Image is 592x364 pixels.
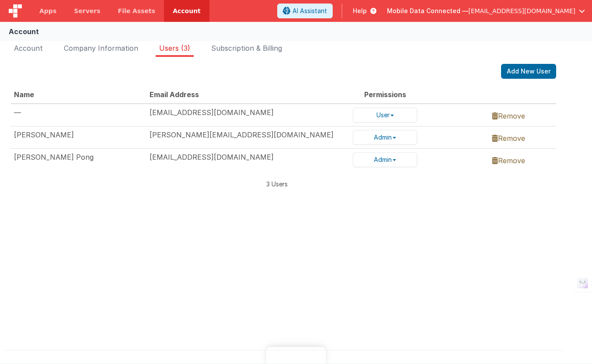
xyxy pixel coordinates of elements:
[211,44,282,52] span: Subscription & Billing
[146,104,349,126] td: [EMAIL_ADDRESS][DOMAIN_NAME]
[501,64,556,79] button: Add New User
[492,112,525,120] a: Remove
[74,7,100,15] span: Servers
[14,44,43,52] span: Account
[159,44,190,52] span: Users (3)
[492,134,525,143] a: Remove
[10,179,543,189] p: 3 Users
[277,3,333,18] button: AI Assistant
[293,7,327,15] span: AI Assistant
[39,7,56,15] span: Apps
[364,90,406,99] span: Permissions
[492,156,525,165] a: Remove
[387,7,585,15] button: Mobile Data Connected — [EMAIL_ADDRESS][DOMAIN_NAME]
[14,90,34,99] span: Name
[9,26,39,37] div: Account
[468,7,575,15] span: [EMAIL_ADDRESS][DOMAIN_NAME]
[387,7,468,15] span: Mobile Data Connected —
[118,7,156,15] span: File Assets
[14,108,143,118] div: —
[353,130,417,145] button: Admin
[14,152,143,162] div: [PERSON_NAME] Pong
[353,108,417,122] button: User
[146,148,349,171] td: [EMAIL_ADDRESS][DOMAIN_NAME]
[146,126,349,148] td: [PERSON_NAME][EMAIL_ADDRESS][DOMAIN_NAME]
[150,90,199,99] span: Email Address
[64,44,138,52] span: Company Information
[353,152,417,167] button: Admin
[14,130,143,140] div: [PERSON_NAME]
[353,7,367,15] span: Help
